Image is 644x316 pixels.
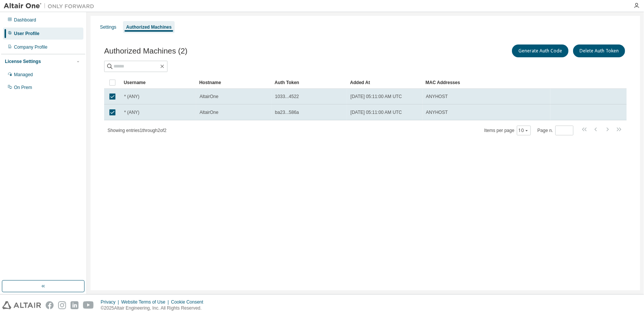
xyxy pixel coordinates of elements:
button: Delete Auth Token [573,44,625,57]
div: Privacy [101,299,121,305]
div: Auth Token [275,77,344,89]
span: * (ANY) [124,94,140,100]
div: Username [124,77,193,89]
span: AltairOne [200,109,218,115]
span: [DATE] 05:11:00 AM UTC [350,94,402,100]
div: Dashboard [14,17,36,23]
img: Altair One [4,2,98,10]
span: AltairOne [200,94,218,100]
div: Website Terms of Use [121,299,171,305]
div: Cookie Consent [171,299,207,305]
div: Managed [14,72,33,78]
div: License Settings [5,58,41,64]
span: ANYHOST [426,109,448,115]
img: instagram.svg [58,301,66,309]
span: Items per page [484,126,531,135]
span: Authorized Machines (2) [104,47,188,55]
div: MAC Addresses [426,77,547,89]
div: Settings [100,24,116,30]
div: Company Profile [14,44,48,50]
img: altair_logo.svg [2,301,41,309]
button: Generate Auth Code [512,44,569,57]
img: facebook.svg [46,301,54,309]
span: [DATE] 05:11:00 AM UTC [350,109,402,115]
div: Hostname [199,77,269,89]
div: On Prem [14,84,32,91]
span: * (ANY) [124,109,140,115]
button: 10 [519,127,529,133]
span: 1033...4522 [275,94,299,100]
div: User Profile [14,31,39,37]
span: Page n. [538,126,573,135]
span: ANYHOST [426,94,448,100]
img: linkedin.svg [71,301,78,309]
div: Authorized Machines [126,24,172,30]
span: ba23...586a [275,109,299,115]
img: youtube.svg [83,301,94,309]
p: © 2025 Altair Engineering, Inc. All Rights Reserved. [101,305,208,311]
span: Showing entries 1 through 2 of 2 [108,128,166,133]
div: Added At [350,77,420,89]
